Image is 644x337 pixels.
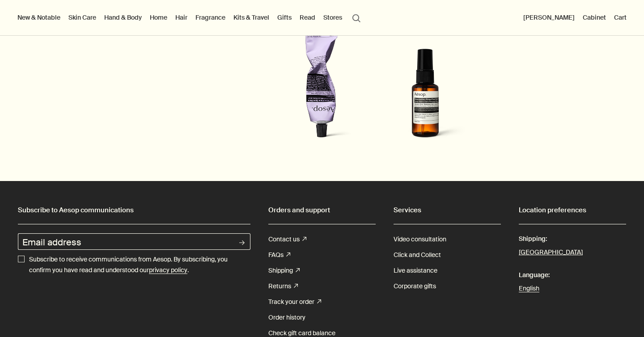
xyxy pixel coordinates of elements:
[67,12,98,23] a: Skin Care
[394,263,437,278] a: Live assistance
[519,203,626,217] h2: Location preferences
[394,232,446,247] a: Video consultation
[519,283,626,294] a: English
[102,12,144,23] a: Hand & Body
[377,49,472,148] a: resurrection_rinse_free_mist
[149,266,187,274] u: privacy policy
[16,12,62,23] button: New & Notable
[149,265,187,276] a: privacy policy
[18,203,250,217] h2: Subscribe to Aesop communications
[148,12,169,23] a: Home
[394,278,436,294] a: Corporate gifts
[268,278,298,294] a: Returns
[519,247,583,258] button: [GEOGRAPHIC_DATA]
[377,49,472,146] img: resurrection_rinse_free_mist
[521,12,576,23] button: [PERSON_NAME]
[275,12,293,23] a: Gifts
[394,203,501,217] h2: Services
[394,247,441,263] a: Click and Collect
[348,9,364,26] button: Open search
[194,12,227,23] a: Fragrance
[270,24,373,148] a: Eleos_hand_balm_T75BM18_image
[298,12,317,23] a: Read
[581,12,608,23] a: Cabinet
[268,247,290,263] a: FAQs
[268,203,376,217] h2: Orders and support
[268,263,300,278] a: Shipping
[232,12,271,23] a: Kits & Travel
[174,12,189,23] a: Hair
[519,267,626,283] span: Language:
[29,254,250,276] p: Subscribe to receive communications from Aesop. By subscribing, you confirm you have read and und...
[519,231,626,247] span: Shipping:
[268,232,306,247] a: Contact us
[322,12,344,23] button: Stores
[268,294,321,310] a: Track your order
[268,310,305,325] a: Order history
[18,233,234,250] input: Email address
[612,12,628,23] button: Cart
[270,24,373,146] img: Eleos_hand_balm_T75BM18_image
